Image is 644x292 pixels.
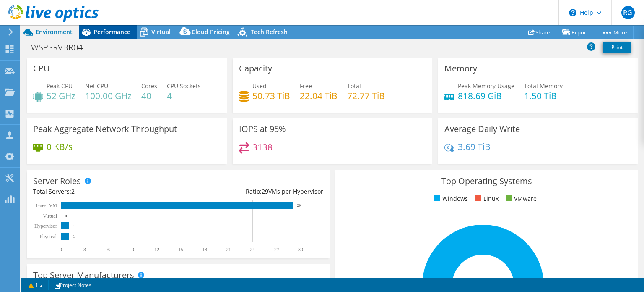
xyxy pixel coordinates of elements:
[178,187,323,196] div: Ratio: VMs per Hypervisor
[300,91,338,100] h4: 22.04 TiB
[458,82,514,90] span: Peak Memory Usage
[347,91,385,100] h4: 72.77 TiB
[48,280,97,290] a: Project Notes
[202,247,207,253] text: 18
[93,28,130,36] span: Performance
[569,9,576,16] svg: \n
[504,194,537,203] li: VMware
[47,91,75,100] h4: 52 GHz
[83,247,86,253] text: 3
[444,124,520,134] h3: Average Daily Write
[36,203,57,208] text: Guest VM
[239,124,286,134] h3: IOPS at 95%
[65,214,67,218] text: 0
[621,6,635,19] span: RG
[141,82,157,90] span: Cores
[251,28,288,36] span: Tech Refresh
[595,26,634,39] a: More
[250,247,255,253] text: 24
[132,247,134,253] text: 9
[342,176,632,186] h3: Top Operating Systems
[226,247,231,253] text: 21
[141,91,157,100] h4: 40
[27,43,96,52] h1: WSPSRVBR04
[43,213,57,219] text: Virtual
[473,194,499,203] li: Linux
[298,247,303,253] text: 30
[33,187,178,196] div: Total Servers:
[252,142,273,152] h4: 3138
[73,234,75,239] text: 1
[444,64,477,73] h3: Memory
[297,203,301,208] text: 29
[603,42,631,53] a: Print
[262,187,268,195] span: 29
[274,247,279,253] text: 27
[556,26,595,39] a: Export
[151,28,171,36] span: Virtual
[85,91,132,100] h4: 100.00 GHz
[252,91,290,100] h4: 50.73 TiB
[239,64,272,73] h3: Capacity
[33,124,177,134] h3: Peak Aggregate Network Throughput
[36,28,73,36] span: Environment
[252,82,267,90] span: Used
[347,82,361,90] span: Total
[60,247,62,253] text: 0
[458,142,491,151] h4: 3.69 TiB
[34,223,57,229] text: Hypervisor
[458,91,514,100] h4: 818.69 GiB
[33,176,81,186] h3: Server Roles
[23,280,49,290] a: 1
[167,91,201,100] h4: 4
[167,82,201,90] span: CPU Sockets
[524,82,563,90] span: Total Memory
[47,142,73,151] h4: 0 KB/s
[522,26,556,39] a: Share
[432,194,468,203] li: Windows
[192,28,230,36] span: Cloud Pricing
[178,247,183,253] text: 15
[39,234,57,239] text: Physical
[154,247,159,253] text: 12
[47,82,73,90] span: Peak CPU
[524,91,563,100] h4: 1.50 TiB
[300,82,312,90] span: Free
[71,187,75,195] span: 2
[85,82,108,90] span: Net CPU
[33,271,134,280] h3: Top Server Manufacturers
[107,247,110,253] text: 6
[73,224,75,228] text: 1
[33,64,50,73] h3: CPU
